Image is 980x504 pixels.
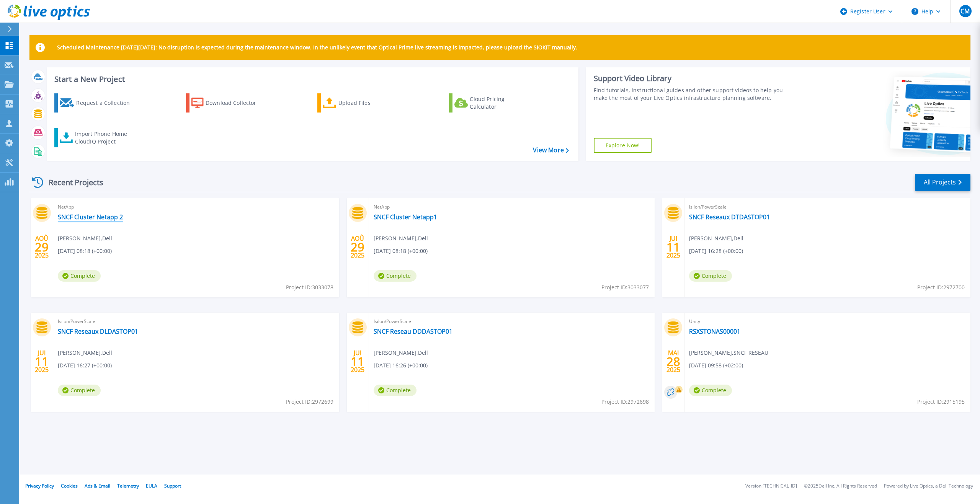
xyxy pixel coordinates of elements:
[85,483,110,489] a: Ads & Email
[58,203,335,211] span: NetApp
[117,483,139,489] a: Telemetry
[25,483,54,489] a: Privacy Policy
[374,203,650,211] span: NetApp
[57,44,577,51] p: Scheduled Maintenance [DATE][DATE]: No disruption is expected during the maintenance window. In t...
[76,95,137,111] div: Request a Collection
[374,213,437,221] a: SNCF Cluster Netapp1
[374,270,416,282] span: Complete
[374,234,428,243] span: [PERSON_NAME] , Dell
[689,247,743,255] span: [DATE] 16:28 (+00:00)
[286,398,333,406] span: Project ID: 2972699
[689,328,740,335] a: RSXSTONAS00001
[594,86,792,102] div: Find tutorials, instructional guides and other support videos to help you make the most of your L...
[29,173,114,192] div: Recent Projects
[58,234,112,243] span: [PERSON_NAME] , Dell
[34,347,49,375] div: JUI 2025
[350,233,365,261] div: AOÛ 2025
[58,385,101,396] span: Complete
[689,213,770,221] a: SNCF Reseaux DTDASTOP01
[689,270,732,282] span: Complete
[666,358,680,365] span: 28
[689,234,743,243] span: [PERSON_NAME] , Dell
[374,385,416,396] span: Complete
[58,349,112,357] span: [PERSON_NAME] , Dell
[917,398,965,406] span: Project ID: 2915195
[689,203,966,211] span: Isilon/PowerScale
[58,270,101,282] span: Complete
[351,244,364,250] span: 29
[374,328,452,335] a: SNCF Reseau DDDASTOP01
[594,138,652,153] a: Explore Now!
[374,361,428,370] span: [DATE] 16:26 (+00:00)
[374,349,428,357] span: [PERSON_NAME] , Dell
[34,233,49,261] div: AOÛ 2025
[745,484,797,489] li: Version: [TECHNICAL_ID]
[61,483,78,489] a: Cookies
[915,174,970,191] a: All Projects
[960,8,970,14] span: CM
[689,349,768,357] span: [PERSON_NAME] , SNCF RESEAU
[58,361,112,370] span: [DATE] 16:27 (+00:00)
[351,358,364,365] span: 11
[449,93,534,113] a: Cloud Pricing Calculator
[666,244,680,250] span: 11
[601,398,649,406] span: Project ID: 2972698
[666,347,681,375] div: MAI 2025
[884,484,973,489] li: Powered by Live Optics, a Dell Technology
[58,247,112,255] span: [DATE] 08:18 (+00:00)
[594,73,792,83] div: Support Video Library
[146,483,157,489] a: EULA
[58,328,138,335] a: SNCF Reseaux DLDASTOP01
[286,283,333,292] span: Project ID: 3033078
[689,317,966,326] span: Unity
[470,95,531,111] div: Cloud Pricing Calculator
[689,385,732,396] span: Complete
[58,213,123,221] a: SNCF Cluster Netapp 2
[75,130,135,145] div: Import Phone Home CloudIQ Project
[54,75,568,83] h3: Start a New Project
[374,247,428,255] span: [DATE] 08:18 (+00:00)
[350,347,365,375] div: JUI 2025
[35,244,49,250] span: 29
[206,95,267,111] div: Download Collector
[689,361,743,370] span: [DATE] 09:58 (+02:00)
[533,147,568,154] a: View More
[35,358,49,365] span: 11
[317,93,403,113] a: Upload Files
[54,93,140,113] a: Request a Collection
[804,484,877,489] li: © 2025 Dell Inc. All Rights Reserved
[58,317,335,326] span: Isilon/PowerScale
[917,283,965,292] span: Project ID: 2972700
[164,483,181,489] a: Support
[666,233,681,261] div: JUI 2025
[338,95,400,111] div: Upload Files
[186,93,271,113] a: Download Collector
[601,283,649,292] span: Project ID: 3033077
[374,317,650,326] span: Isilon/PowerScale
